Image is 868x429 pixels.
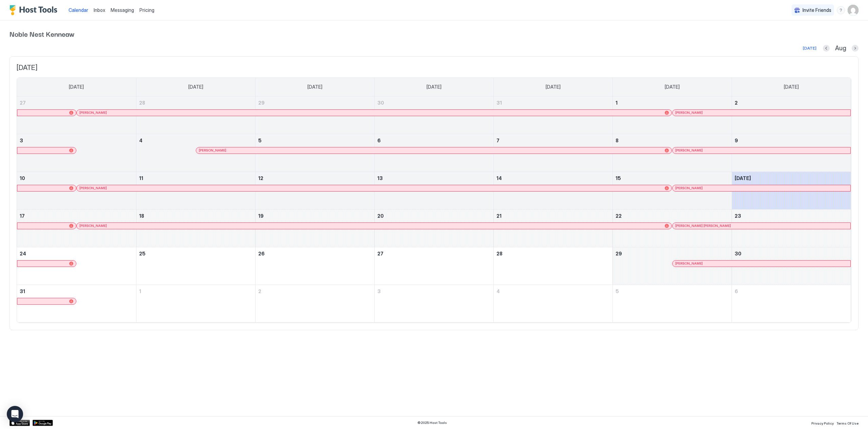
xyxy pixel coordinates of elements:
[258,175,263,181] span: 12
[10,5,60,15] a: Host Tools Logo
[494,172,612,184] a: August 14, 2025
[79,110,107,115] span: [PERSON_NAME]
[17,172,136,184] a: August 10, 2025
[546,84,561,90] span: [DATE]
[494,210,612,222] a: August 21, 2025
[493,134,612,172] td: August 7, 2025
[836,421,858,425] span: Terms Of Use
[823,45,830,52] button: Previous month
[79,110,669,115] div: [PERSON_NAME]
[111,6,134,14] a: Messaging
[803,45,816,51] div: [DATE]
[256,247,374,260] a: August 26, 2025
[255,134,374,172] td: August 5, 2025
[136,285,255,322] td: September 1, 2025
[377,251,383,256] span: 27
[420,78,448,96] a: Wednesday
[20,100,26,106] span: 27
[811,419,834,426] a: Privacy Policy
[256,134,374,147] a: August 5, 2025
[374,172,493,209] td: August 13, 2025
[375,134,493,147] a: August 6, 2025
[139,100,145,106] span: 28
[20,288,25,294] span: 31
[375,285,493,298] a: September 3, 2025
[375,96,493,109] a: July 30, 2025
[255,209,374,247] td: August 19, 2025
[258,213,264,219] span: 19
[139,251,146,256] span: 25
[375,172,493,184] a: August 13, 2025
[94,6,105,14] a: Inbox
[377,288,381,294] span: 3
[675,110,848,115] div: [PERSON_NAME]
[258,251,265,256] span: 26
[69,7,88,13] span: Calendar
[613,247,732,260] a: August 29, 2025
[136,247,255,285] td: August 25, 2025
[374,134,493,172] td: August 6, 2025
[803,7,831,13] span: Invite Friends
[377,175,383,181] span: 13
[496,175,502,181] span: 14
[612,134,732,172] td: August 8, 2025
[836,419,858,426] a: Terms Of Use
[732,210,851,222] a: August 23, 2025
[69,6,88,14] a: Calendar
[613,285,732,298] a: September 5, 2025
[79,186,669,190] div: [PERSON_NAME]
[735,175,751,181] span: [DATE]
[10,29,858,39] span: Noble Nest Kenneaw
[493,209,612,247] td: August 21, 2025
[20,175,25,181] span: 10
[69,84,84,90] span: [DATE]
[613,96,732,109] a: August 1, 2025
[675,148,848,153] div: [PERSON_NAME]
[852,45,858,52] button: Next month
[136,210,255,222] a: August 18, 2025
[777,78,806,96] a: Saturday
[616,138,619,143] span: 8
[735,213,741,219] span: 23
[255,96,374,134] td: July 29, 2025
[658,78,686,96] a: Friday
[7,406,23,422] div: Open Intercom Messenger
[732,172,851,184] a: August 16, 2025
[255,247,374,285] td: August 26, 2025
[139,7,154,13] span: Pricing
[136,134,255,172] td: August 4, 2025
[732,247,851,285] td: August 30, 2025
[417,421,447,425] span: © 2025 Host Tools
[496,288,500,294] span: 4
[139,213,144,219] span: 18
[255,285,374,322] td: September 2, 2025
[17,96,136,109] a: July 27, 2025
[675,261,848,266] div: [PERSON_NAME]
[199,148,669,153] div: [PERSON_NAME]
[735,138,738,143] span: 9
[111,7,134,13] span: Messaging
[255,172,374,209] td: August 12, 2025
[10,420,30,426] a: App Store
[199,148,226,153] span: [PERSON_NAME]
[735,100,738,106] span: 2
[374,209,493,247] td: August 20, 2025
[732,96,851,134] td: August 2, 2025
[17,96,136,134] td: July 27, 2025
[136,96,255,134] td: July 28, 2025
[17,209,136,247] td: August 17, 2025
[182,78,210,96] a: Monday
[811,421,834,425] span: Privacy Policy
[675,148,703,153] span: [PERSON_NAME]
[732,96,851,109] a: August 2, 2025
[496,213,502,219] span: 21
[539,78,567,96] a: Thursday
[732,209,851,247] td: August 23, 2025
[613,210,732,222] a: August 22, 2025
[784,84,799,90] span: [DATE]
[33,420,53,426] a: Google Play Store
[136,172,255,184] a: August 11, 2025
